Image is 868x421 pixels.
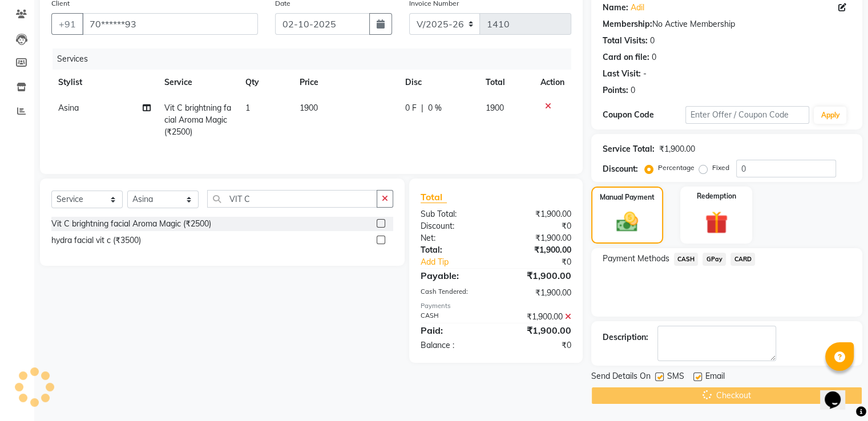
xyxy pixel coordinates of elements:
[650,35,655,47] div: 0
[412,323,496,337] div: Paid:
[412,256,510,268] a: Add Tip
[412,232,496,244] div: Net:
[697,191,736,201] label: Redemption
[705,370,725,384] span: Email
[703,253,726,266] span: GPay
[534,70,571,95] th: Action
[658,163,695,173] label: Percentage
[603,18,652,30] div: Membership:
[496,323,580,337] div: ₹1,900.00
[667,370,684,384] span: SMS
[496,208,580,220] div: ₹1,900.00
[652,51,656,63] div: 0
[643,68,647,80] div: -
[685,106,810,124] input: Enter Offer / Coupon Code
[300,103,318,113] span: 1900
[51,218,211,230] div: Vit C brightning facial Aroma Magic (₹2500)
[158,70,239,95] th: Service
[412,269,496,282] div: Payable:
[674,253,699,266] span: CASH
[631,2,644,14] a: Adil
[398,70,479,95] th: Disc
[53,48,580,70] div: Services
[712,163,729,173] label: Fixed
[603,331,648,343] div: Description:
[293,70,398,95] th: Price
[496,220,580,232] div: ₹0
[510,256,579,268] div: ₹0
[421,191,447,203] span: Total
[600,192,655,203] label: Manual Payment
[51,13,83,35] button: +91
[51,70,158,95] th: Stylist
[609,209,645,234] img: _cash.svg
[405,102,417,114] span: 0 F
[412,287,496,299] div: Cash Tendered:
[659,143,695,155] div: ₹1,900.00
[239,70,293,95] th: Qty
[412,208,496,220] div: Sub Total:
[603,143,655,155] div: Service Total:
[603,51,649,63] div: Card on file:
[412,244,496,256] div: Total:
[603,18,851,30] div: No Active Membership
[631,84,635,96] div: 0
[591,370,651,384] span: Send Details On
[58,103,79,113] span: Asina
[603,253,669,265] span: Payment Methods
[412,220,496,232] div: Discount:
[496,311,580,323] div: ₹1,900.00
[814,107,846,124] button: Apply
[164,103,231,137] span: Vit C brightning facial Aroma Magic (₹2500)
[412,311,496,323] div: CASH
[428,102,442,114] span: 0 %
[496,339,580,351] div: ₹0
[496,244,580,256] div: ₹1,900.00
[51,234,141,246] div: hydra facial vit c (₹3500)
[496,287,580,299] div: ₹1,900.00
[245,103,250,113] span: 1
[496,232,580,244] div: ₹1,900.00
[603,68,641,80] div: Last Visit:
[412,339,496,351] div: Balance :
[603,84,628,96] div: Points:
[479,70,534,95] th: Total
[730,253,755,266] span: CARD
[603,2,628,14] div: Name:
[496,269,580,282] div: ₹1,900.00
[603,109,685,121] div: Coupon Code
[603,35,648,47] div: Total Visits:
[421,102,423,114] span: |
[698,208,735,237] img: _gift.svg
[82,13,258,35] input: Search by Name/Mobile/Email/Code
[820,375,857,410] iframe: chat widget
[486,103,504,113] span: 1900
[603,163,638,175] div: Discount:
[207,190,377,208] input: Search or Scan
[421,301,571,311] div: Payments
